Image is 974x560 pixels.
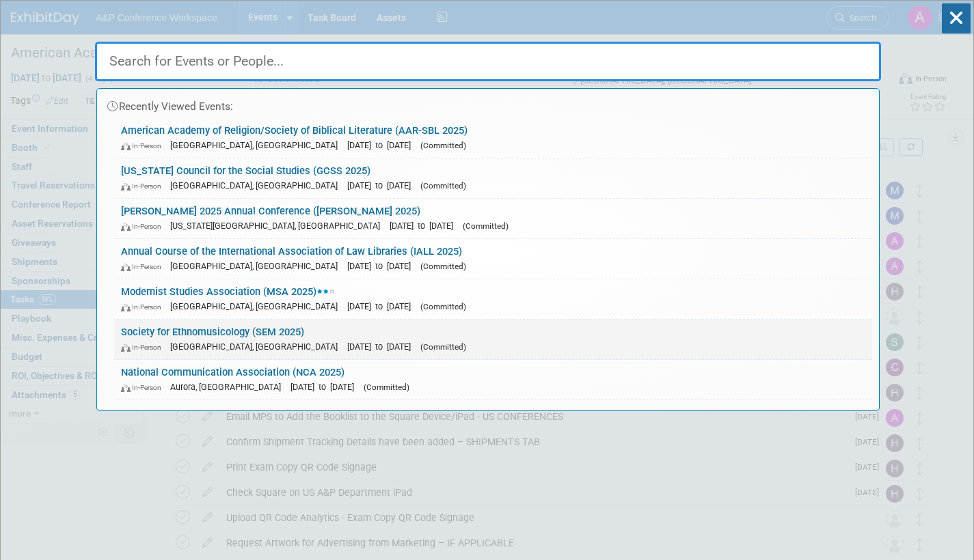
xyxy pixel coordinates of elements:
[347,180,418,191] span: [DATE] to [DATE]
[104,89,872,118] div: Recently Viewed Events:
[420,181,466,191] span: (Committed)
[121,303,167,311] span: In-Person
[114,279,872,319] a: Modernist Studies Association (MSA 2025) In-Person [GEOGRAPHIC_DATA], [GEOGRAPHIC_DATA] [DATE] to...
[121,262,167,271] span: In-Person
[170,221,387,231] span: [US_STATE][GEOGRAPHIC_DATA], [GEOGRAPHIC_DATA]
[347,341,418,352] span: [DATE] to [DATE]
[420,141,466,150] span: (Committed)
[347,140,418,150] span: [DATE] to [DATE]
[420,302,466,311] span: (Committed)
[170,301,344,311] span: [GEOGRAPHIC_DATA], [GEOGRAPHIC_DATA]
[114,320,872,359] a: Society for Ethnomusicology (SEM 2025) In-Person [GEOGRAPHIC_DATA], [GEOGRAPHIC_DATA] [DATE] to [...
[114,360,872,400] a: National Communication Association (NCA 2025) In-Person Aurora, [GEOGRAPHIC_DATA] [DATE] to [DATE...
[114,158,872,198] a: [US_STATE] Council for the Social Studies (GCSS 2025) In-Person [GEOGRAPHIC_DATA], [GEOGRAPHIC_DA...
[170,382,288,392] span: Aurora, [GEOGRAPHIC_DATA]
[121,141,167,150] span: In-Person
[364,382,409,392] span: (Committed)
[170,180,344,191] span: [GEOGRAPHIC_DATA], [GEOGRAPHIC_DATA]
[170,140,344,150] span: [GEOGRAPHIC_DATA], [GEOGRAPHIC_DATA]
[347,261,418,271] span: [DATE] to [DATE]
[170,261,344,271] span: [GEOGRAPHIC_DATA], [GEOGRAPHIC_DATA]
[290,382,361,392] span: [DATE] to [DATE]
[347,301,418,311] span: [DATE] to [DATE]
[121,343,167,352] span: In-Person
[420,342,466,352] span: (Committed)
[420,262,466,271] span: (Committed)
[95,42,881,81] input: Search for Events or People...
[390,221,460,231] span: [DATE] to [DATE]
[121,222,167,231] span: In-Person
[170,341,344,352] span: [GEOGRAPHIC_DATA], [GEOGRAPHIC_DATA]
[121,182,167,191] span: In-Person
[463,221,509,231] span: (Committed)
[121,383,167,392] span: In-Person
[114,239,872,279] a: Annual Course of the International Association of Law Libraries (IALL 2025) In-Person [GEOGRAPHIC...
[114,118,872,158] a: American Academy of Religion/Society of Biblical Literature (AAR-SBL 2025) In-Person [GEOGRAPHIC_...
[114,199,872,238] a: [PERSON_NAME] 2025 Annual Conference ([PERSON_NAME] 2025) In-Person [US_STATE][GEOGRAPHIC_DATA], ...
